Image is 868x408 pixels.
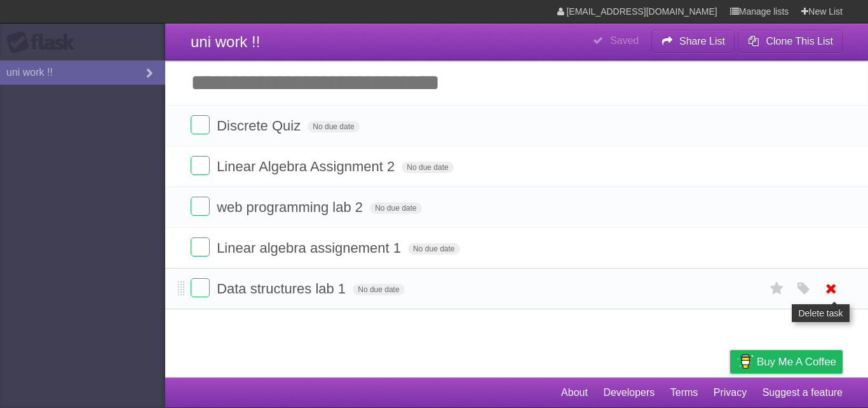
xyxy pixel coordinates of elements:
[191,156,210,175] label: Done
[402,162,453,173] span: No due date
[561,381,588,405] a: About
[217,199,366,215] span: web programming lab 2
[679,36,725,46] b: Share List
[651,30,735,53] button: Share List
[217,118,304,134] span: Discrete Quiz
[308,121,359,132] span: No due date
[610,35,639,46] b: Saved
[6,31,83,54] div: Flask
[603,381,654,405] a: Developers
[191,33,260,50] span: uni work !!
[408,243,459,255] span: No due date
[763,381,843,405] a: Suggest a feature
[191,197,210,216] label: Done
[730,350,843,374] a: Buy me a coffee
[217,158,398,174] span: Linear Algebra Assignment 2
[736,351,754,372] img: Buy me a coffee
[757,351,836,373] span: Buy me a coffee
[738,30,843,53] button: Clone This List
[191,278,210,297] label: Done
[670,381,698,405] a: Terms
[765,278,789,299] label: Star task
[766,36,833,46] b: Clone This List
[191,237,210,257] label: Done
[370,202,421,214] span: No due date
[191,115,210,134] label: Done
[217,240,404,256] span: Linear algebra assignement 1
[217,281,349,297] span: Data structures lab 1
[714,381,747,405] a: Privacy
[353,284,404,295] span: No due date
